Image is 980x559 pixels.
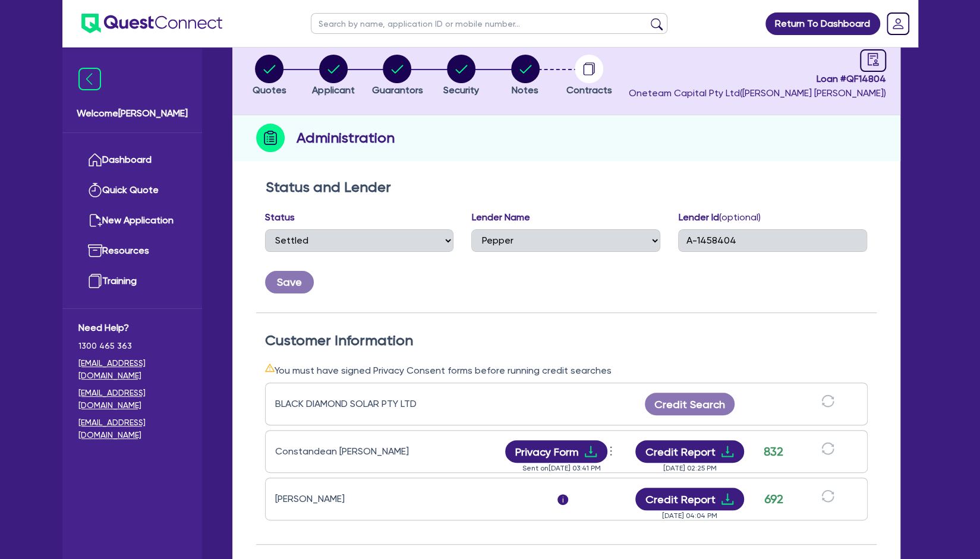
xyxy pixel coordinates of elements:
[78,340,186,352] span: 1300 465 363
[275,397,424,411] div: BLACK DIAMOND SOLAR PTY LTD
[265,363,868,378] div: You must have signed Privacy Consent forms before running credit searches
[78,387,186,412] a: [EMAIL_ADDRESS][DOMAIN_NAME]
[821,489,834,503] span: sync
[88,244,102,258] img: resources
[78,236,186,266] a: Resources
[719,211,760,223] span: (optional)
[252,54,287,98] button: Quotes
[883,8,913,39] a: Dropdown toggle
[443,84,479,96] span: Security
[88,213,102,228] img: new-application
[866,53,880,66] span: audit
[77,106,188,121] span: Welcome [PERSON_NAME]
[645,393,735,415] button: Credit Search
[78,145,186,175] a: Dashboard
[759,490,789,508] div: 692
[78,175,186,206] a: Quick Quote
[312,84,354,96] span: Applicant
[818,489,838,510] button: sync
[78,357,186,382] a: [EMAIL_ADDRESS][DOMAIN_NAME]
[566,84,612,96] span: Contracts
[265,271,314,293] button: Save
[607,441,617,462] button: Dropdown toggle
[511,54,540,98] button: Notes
[471,210,530,225] label: Lender Name
[253,84,286,96] span: Quotes
[759,443,789,460] div: 832
[275,444,424,459] div: Constandean [PERSON_NAME]
[765,12,880,35] a: Return To Dashboard
[275,492,424,506] div: [PERSON_NAME]
[78,68,101,90] img: icon-menu-close
[265,332,868,349] h2: Customer Information
[297,127,395,149] h2: Administration
[821,394,834,408] span: sync
[635,440,744,463] button: Credit Reportdownload
[678,210,760,225] label: Lender Id
[818,394,838,415] button: sync
[818,441,838,462] button: sync
[266,179,867,196] h2: Status and Lender
[78,206,186,236] a: New Application
[443,54,480,98] button: Security
[311,13,667,34] input: Search by name, application ID or mobile number...
[605,442,617,460] span: more
[505,440,607,463] button: Privacy Formdownload
[720,492,735,506] span: download
[629,87,886,99] span: Oneteam Capital Pty Ltd ( [PERSON_NAME] [PERSON_NAME] )
[81,14,222,33] img: quest-connect-logo-blue
[557,494,568,505] span: i
[566,54,613,98] button: Contracts
[371,84,423,96] span: Guarantors
[78,266,186,296] a: Training
[265,363,275,372] span: warning
[720,444,735,459] span: download
[311,54,355,98] button: Applicant
[78,416,186,441] a: [EMAIL_ADDRESS][DOMAIN_NAME]
[512,84,538,96] span: Notes
[635,488,744,510] button: Credit Reportdownload
[371,54,423,98] button: Guarantors
[629,72,886,86] span: Loan # QF14804
[821,442,834,455] span: sync
[88,183,102,197] img: quick-quote
[88,274,102,288] img: training
[584,444,598,459] span: download
[256,124,285,152] img: step-icon
[265,210,295,225] label: Status
[78,321,186,335] span: Need Help?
